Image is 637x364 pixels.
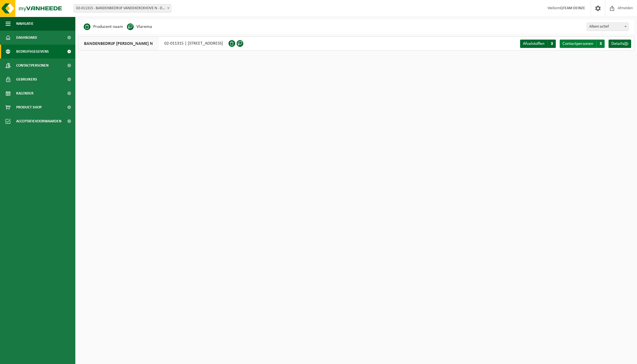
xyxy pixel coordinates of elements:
strong: QTEAM DEINZE [560,6,585,10]
span: Contactpersonen [16,59,49,72]
li: Vlarema [127,23,152,31]
li: Producent naam [84,23,123,31]
span: Contactpersonen [563,42,593,46]
span: Alleen actief [587,23,629,31]
span: Gebruikers [16,72,37,86]
span: 02-011315 - BANDENBEDRIJF VANDEKERCKHOVE N - DEINZE [74,4,171,12]
span: Acceptatievoorwaarden [16,114,61,128]
span: Details [611,42,624,46]
span: Product Shop [16,100,42,114]
span: Afvalstoffen [523,42,544,46]
div: 02-011315 | [STREET_ADDRESS] [78,37,229,50]
a: Contactpersonen 3 [560,40,605,48]
span: BANDENBEDRIJF [PERSON_NAME] N [78,37,159,50]
span: Kalender [16,86,33,100]
span: 3 [596,40,605,48]
a: Afvalstoffen 3 [520,40,556,48]
span: Alleen actief [587,23,628,31]
span: Bedrijfsgegevens [16,45,49,59]
span: Navigatie [16,17,33,31]
span: 3 [547,40,556,48]
a: Details [609,40,631,48]
span: 02-011315 - BANDENBEDRIJF VANDEKERCKHOVE N - DEINZE [74,4,171,13]
span: Dashboard [16,31,37,45]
